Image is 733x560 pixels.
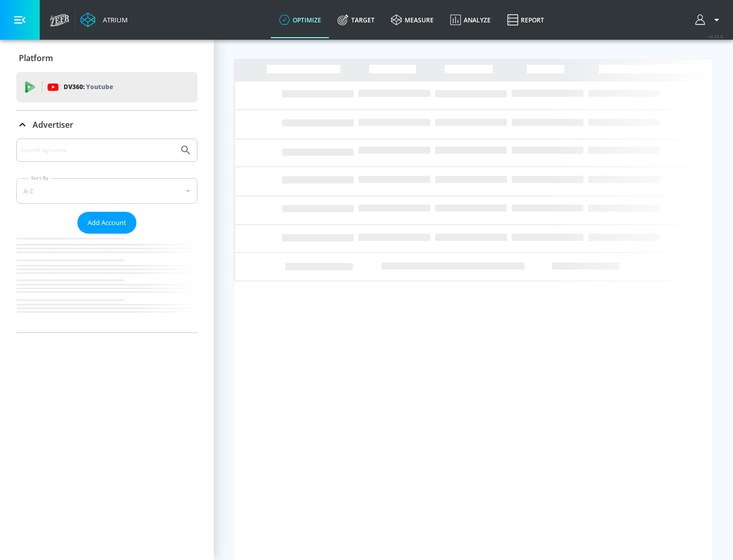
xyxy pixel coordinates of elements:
[33,119,73,130] p: Advertiser
[329,2,383,38] a: Target
[86,81,113,92] p: Youtube
[442,2,499,38] a: Analyze
[16,178,198,204] div: A-Z
[499,2,552,38] a: Report
[77,212,136,234] button: Add Account
[16,44,198,72] div: Platform
[64,81,113,93] p: DV360:
[16,138,198,332] div: Advertiser
[88,217,126,229] span: Add Account
[80,12,128,27] a: Atrium
[16,72,198,102] div: DV360: Youtube
[383,2,442,38] a: measure
[271,2,329,38] a: optimize
[19,52,53,64] p: Platform
[20,144,175,157] input: Search by name
[709,34,723,39] span: v 4.25.4
[99,15,128,24] div: Atrium
[16,234,198,332] nav: list of Advertiser
[16,110,198,139] div: Advertiser
[29,175,51,181] label: Sort By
